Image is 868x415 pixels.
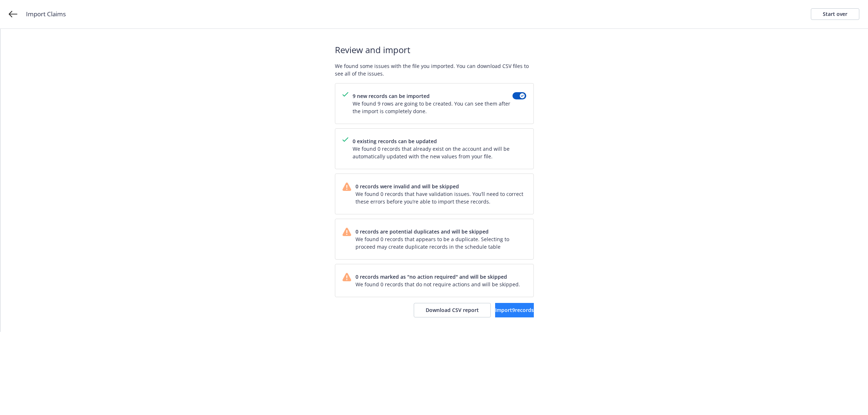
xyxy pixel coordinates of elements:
[353,145,526,160] span: We found 0 records that already exist on the account and will be automatically updated with the n...
[426,307,479,313] span: Download CSV report
[356,281,520,288] span: We found 0 records that do not require actions and will be skipped.
[356,190,526,205] span: We found 0 records that have validation issues. You’ll need to correct these errors before you’re...
[353,137,526,145] span: 0 existing records can be updated
[356,183,526,190] span: 0 records were invalid and will be skipped
[335,62,534,77] span: We found some issues with the file you imported. You can download CSV files to see all of the iss...
[356,228,526,235] span: 0 records are potential duplicates and will be skipped
[353,100,512,115] span: We found 9 rows are going to be created. You can see them after the import is completely done.
[414,303,491,317] button: Download CSV report
[26,9,66,19] span: Import Claims
[495,307,534,313] span: Import 9 records
[823,9,847,20] div: Start over
[356,235,526,251] span: We found 0 records that appears to be a duplicate. Selecting to proceed may create duplicate reco...
[335,43,534,56] span: Review and import
[495,303,534,317] button: Import9records
[811,8,859,20] a: Start over
[356,273,520,281] span: 0 records marked as "no action required" and will be skipped
[353,92,512,100] span: 9 new records can be imported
